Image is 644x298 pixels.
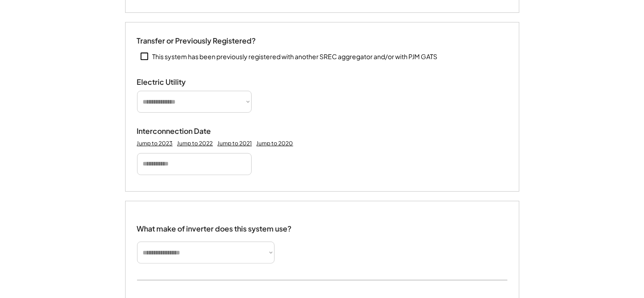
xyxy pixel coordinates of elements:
div: Jump to 2022 [177,140,213,147]
div: Jump to 2020 [257,140,293,147]
div: Electric Utility [137,77,229,87]
div: What make of inverter does this system use? [137,215,292,236]
div: Transfer or Previously Registered? [137,36,256,46]
div: Jump to 2021 [218,140,252,147]
div: This system has been previously registered with another SREC aggregator and/or with PJM GATS [153,52,438,61]
div: Jump to 2023 [137,140,173,147]
div: Interconnection Date [137,127,229,136]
